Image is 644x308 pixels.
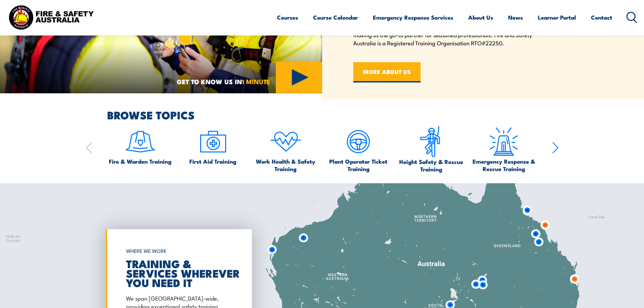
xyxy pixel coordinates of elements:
[342,126,374,158] img: icon-5
[325,126,391,172] a: Plant Operator Ticket Training
[270,126,302,158] img: icon-4
[468,8,493,26] a: About Us
[398,126,464,173] a: Height Safety & Rescue Training
[124,126,156,158] img: icon-1
[189,126,236,165] a: First Aid Training
[471,126,537,172] a: Emergency Response & Rescue Training
[109,158,171,165] span: Fire & Warden Training
[353,62,421,82] a: MORE ABOUT US
[126,259,228,287] h2: TRAINING & SERVICES WHEREVER YOU NEED IT
[313,8,358,26] a: Course Calendar
[277,8,298,26] a: Courses
[415,126,447,158] img: icon-6
[177,78,270,85] span: GET TO KNOW US IN
[591,8,612,26] a: Contact
[508,8,523,26] a: News
[373,8,453,26] a: Emergency Response Services
[126,245,228,257] h6: WHERE WE WORK
[189,158,236,165] span: First Aid Training
[488,126,520,158] img: Emergency Response Icon
[197,126,229,158] img: icon-2
[253,158,319,172] span: Work Health & Safety Training
[471,158,537,172] span: Emergency Response & Rescue Training
[398,158,464,173] span: Height Safety & Rescue Training
[253,126,319,172] a: Work Health & Safety Training
[107,110,559,119] h2: BROWSE TOPICS
[325,158,391,172] span: Plant Operator Ticket Training
[242,76,270,86] strong: 1 MINUTE
[109,126,171,165] a: Fire & Warden Training
[538,8,576,26] a: Learner Portal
